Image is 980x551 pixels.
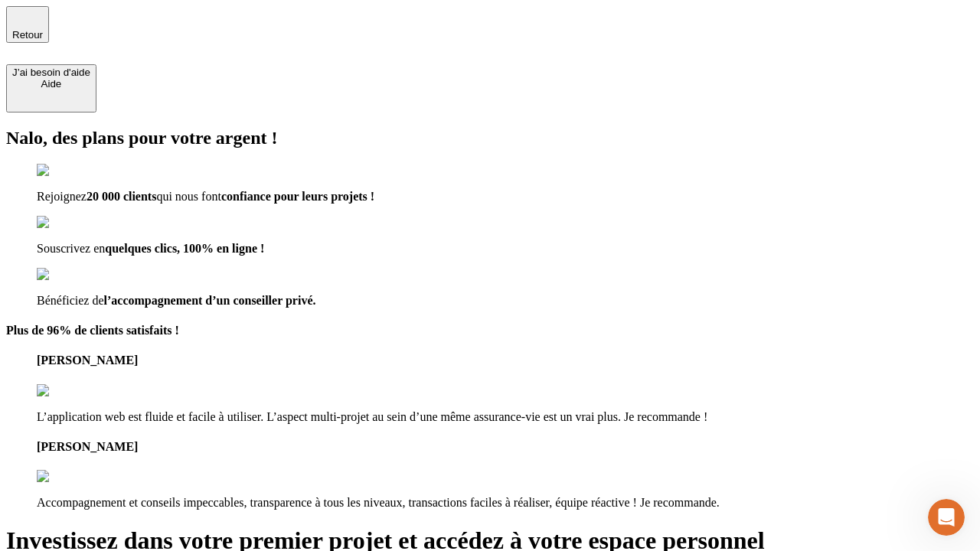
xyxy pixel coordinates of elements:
div: J’ai besoin d'aide [12,67,90,78]
span: confiance pour leurs projets ! [221,190,374,203]
img: checkmark [37,216,103,230]
span: qui nous font [156,190,220,203]
img: checkmark [37,164,103,178]
span: 20 000 clients [87,190,157,203]
span: l’accompagnement d’un conseiller privé. [104,294,316,307]
span: quelques clics, 100% en ligne ! [105,242,264,255]
p: L’application web est fluide et facile à utiliser. L’aspect multi-projet au sein d’une même assur... [37,410,974,424]
span: Bénéficiez de [37,294,104,307]
div: Aide [12,78,90,90]
p: Accompagnement et conseils impeccables, transparence à tous les niveaux, transactions faciles à r... [37,496,974,510]
h4: Plus de 96% de clients satisfaits ! [6,324,974,337]
iframe: Intercom live chat [928,499,965,536]
h4: [PERSON_NAME] [37,440,974,454]
span: Rejoignez [37,190,87,203]
span: Souscrivez en [37,242,105,255]
img: checkmark [37,268,103,282]
span: Retour [12,29,43,41]
img: reviews stars [37,470,113,484]
button: J’ai besoin d'aideAide [6,64,96,112]
button: Retour [6,6,49,43]
img: reviews stars [37,384,113,398]
h4: [PERSON_NAME] [37,354,974,367]
h2: Nalo, des plans pour votre argent ! [6,128,974,148]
